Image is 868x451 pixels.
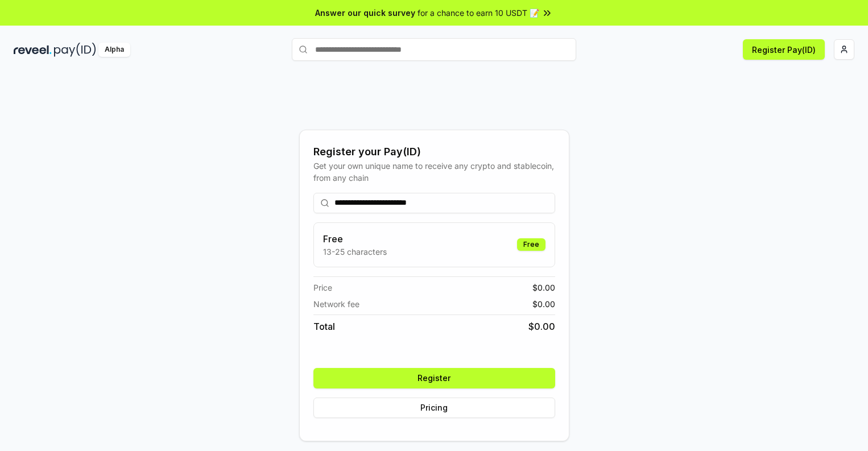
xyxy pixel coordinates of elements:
[313,282,332,293] span: Price
[315,7,415,19] span: Answer our quick survey
[323,246,387,258] p: 13-25 characters
[14,43,52,57] img: reveel_dark
[98,43,130,57] div: Alpha
[313,368,555,388] button: Register
[528,320,555,333] span: $ 0.00
[54,43,96,57] img: pay_id
[323,232,387,246] h3: Free
[313,320,335,333] span: Total
[313,160,555,184] div: Get your own unique name to receive any crypto and stablecoin, from any chain
[418,7,539,19] span: for a chance to earn 10 USDT 📝
[743,39,825,60] button: Register Pay(ID)
[517,238,545,251] div: Free
[313,398,555,418] button: Pricing
[313,298,359,310] span: Network fee
[532,282,555,293] span: $ 0.00
[532,298,555,310] span: $ 0.00
[313,144,555,160] div: Register your Pay(ID)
